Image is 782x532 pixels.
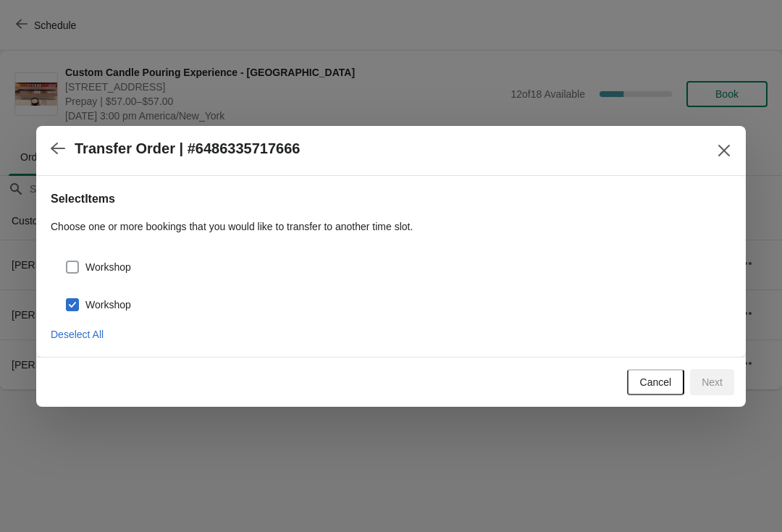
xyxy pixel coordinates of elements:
[75,140,300,157] h2: Transfer Order | #6486335717666
[640,376,672,388] span: Cancel
[51,219,731,234] p: Choose one or more bookings that you would like to transfer to another time slot.
[45,321,109,347] button: Deselect All
[51,190,731,208] h2: Select Items
[711,138,737,164] button: Close
[627,369,685,395] button: Cancel
[85,260,131,274] span: Workshop
[51,329,104,340] span: Deselect All
[85,297,131,312] span: Workshop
